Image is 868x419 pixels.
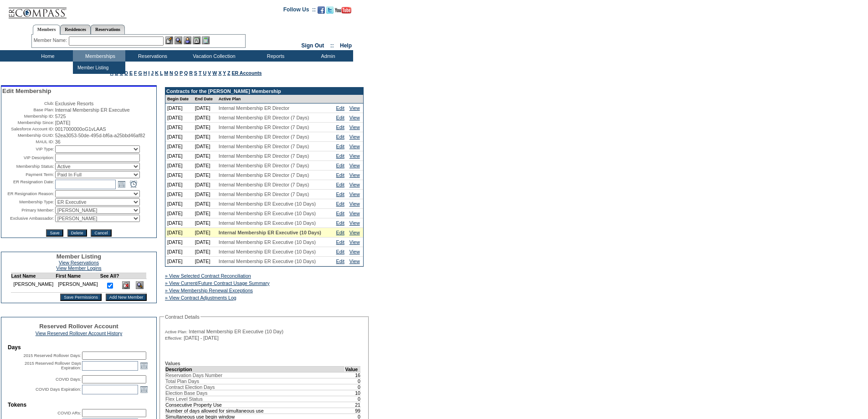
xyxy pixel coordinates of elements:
span: Internal Membership ER Executive (10 Days) [219,239,316,245]
a: View [349,134,360,140]
b: Values [165,361,180,366]
legend: Contract Details [164,314,200,320]
a: Edit [336,115,344,120]
span: Internal Membership ER Director (7 Days) [219,191,309,197]
a: Open the calendar popup. [117,179,127,189]
td: [DATE] [193,218,217,228]
td: [DATE] [165,209,193,218]
a: X [218,70,221,76]
a: View [349,144,360,149]
a: Edit [336,249,344,254]
td: Days [8,344,150,351]
input: Cancel [91,229,111,237]
a: View [349,172,360,178]
a: View [349,191,360,197]
td: Membership Status: [2,163,54,170]
img: Reservations [193,36,200,44]
td: [DATE] [165,123,193,132]
td: [DATE] [193,103,217,113]
a: View [349,259,360,264]
a: View [349,124,360,130]
span: :: [330,42,334,49]
a: Open the calendar popup. [139,361,149,371]
td: Payment Term: [2,171,54,178]
span: Internal Membership ER Director (7 Days) [219,134,309,140]
td: See All? [100,273,119,279]
a: O [175,70,178,76]
a: View [349,230,360,235]
a: View Member Logins [56,265,101,271]
td: Last Name [11,273,56,279]
td: Vacation Collection [178,50,248,62]
td: Tokens [8,402,150,408]
span: Internal Membership ER Executive (10 Days) [219,259,316,264]
td: [DATE] [165,228,193,238]
a: I [148,70,149,76]
td: [DATE] [193,228,217,238]
span: Flex Level Status [165,396,203,402]
td: ER Resignation Reason: [2,190,54,197]
a: Subscribe to our YouTube Channel [335,9,351,15]
td: 10 [345,390,361,396]
a: View [349,239,360,245]
a: Q [184,70,188,76]
td: 0 [345,384,361,390]
td: Salesforce Account ID: [2,126,54,132]
td: Home [21,50,73,62]
td: Exclusive Ambassador: [2,215,54,222]
a: Edit [336,239,344,245]
td: [DATE] [165,171,193,180]
a: Edit [336,144,344,149]
a: Edit [336,220,344,226]
td: [DATE] [193,247,217,257]
span: Active Plan: [165,329,187,335]
span: Member Listing [56,253,102,260]
span: [DATE] [55,120,71,125]
span: Internal Membership ER Director (7 Days) [219,124,309,130]
a: G [138,70,142,76]
a: View [349,115,360,120]
td: [DATE] [165,199,193,209]
td: [DATE] [165,132,193,142]
td: [DATE] [165,142,193,151]
td: [PERSON_NAME] [11,279,56,293]
img: b_calculator.gif [202,36,210,44]
a: » View Selected Contract Reconciliation [165,273,251,279]
a: Edit [336,124,344,130]
td: [DATE] [165,103,193,113]
a: M [164,70,168,76]
img: View Dashboard [136,281,144,289]
td: [DATE] [165,161,193,171]
a: Open the calendar popup. [139,384,149,394]
td: Membership Type: [2,198,54,206]
span: Internal Membership ER Director (7 Days) [219,182,309,187]
td: Consecutive Property Use [165,402,345,408]
td: [DATE] [193,199,217,209]
span: Total Plan Days [165,378,199,384]
td: Value [345,366,361,372]
span: 52ea3053-50de-495d-bf6a-a25bbd46af82 [55,133,145,138]
img: Delete [122,281,130,289]
span: 0017000000oG1vLAAS [55,126,106,132]
span: Internal Membership ER Executive [55,107,130,113]
img: b_edit.gif [165,36,173,44]
a: Y [223,70,226,76]
span: Internal Membership ER Executive (10 Days) [219,220,316,226]
span: 5725 [55,114,66,119]
td: [DATE] [165,218,193,228]
a: View [349,201,360,207]
input: Save [46,229,63,237]
td: Number of days allowed for simultaneous use [165,408,345,414]
a: » View Contract Adjustments Log [165,295,236,300]
td: [DATE] [165,257,193,266]
td: [DATE] [165,151,193,161]
td: Reservations [125,50,178,62]
td: First Name [56,273,100,279]
input: Delete [67,229,87,237]
label: COVID Days: [56,377,81,382]
a: Reservations [91,25,125,34]
a: Residences [60,25,91,34]
td: [DATE] [193,142,217,151]
a: N [169,70,173,76]
span: Internal Membership ER Director (7 Days) [219,172,309,178]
